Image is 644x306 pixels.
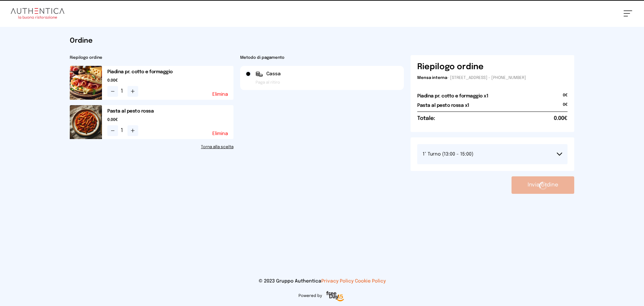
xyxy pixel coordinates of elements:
a: Torna alla scelta [70,144,233,150]
span: Cassa [266,71,281,77]
button: Elimina [212,131,228,136]
span: 1° Turno (13:00 - 15:00) [423,152,473,157]
h2: Pasta al pesto rossa x1 [417,102,469,109]
span: 0.00€ [554,115,568,123]
button: Elimina [212,92,228,97]
h2: Piadina pr. cotto e formaggio [107,69,233,75]
p: © 2023 Gruppo Authentica [11,278,633,285]
img: media [70,66,102,100]
h2: Piadina pr. cotto e formaggio x1 [417,93,488,99]
h2: Pasta al pesto rossa [107,108,233,115]
img: logo.8f33a47.png [11,8,64,19]
a: Privacy Policy [321,279,354,283]
span: Powered by [299,293,322,299]
h1: Ordine [70,36,574,46]
a: Cookie Policy [355,279,386,283]
h2: Metodo di pagamento [240,55,404,60]
h2: Riepilogo ordine [70,55,233,60]
span: 0.00€ [107,117,233,123]
img: media [70,105,102,139]
span: 1 [121,127,125,135]
span: Mensa interna [417,76,447,80]
span: 0€ [563,93,568,102]
h6: Riepilogo ordine [417,62,484,73]
span: Paga al ritiro [256,80,280,85]
img: logo-freeday.3e08031.png [325,290,346,303]
span: 0.00€ [107,78,233,83]
button: 1° Turno (13:00 - 15:00) [417,144,568,164]
span: 1 [121,87,125,95]
p: - [STREET_ADDRESS] - [PHONE_NUMBER] [417,75,568,81]
h6: Totale: [417,115,435,123]
span: 0€ [563,102,568,112]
